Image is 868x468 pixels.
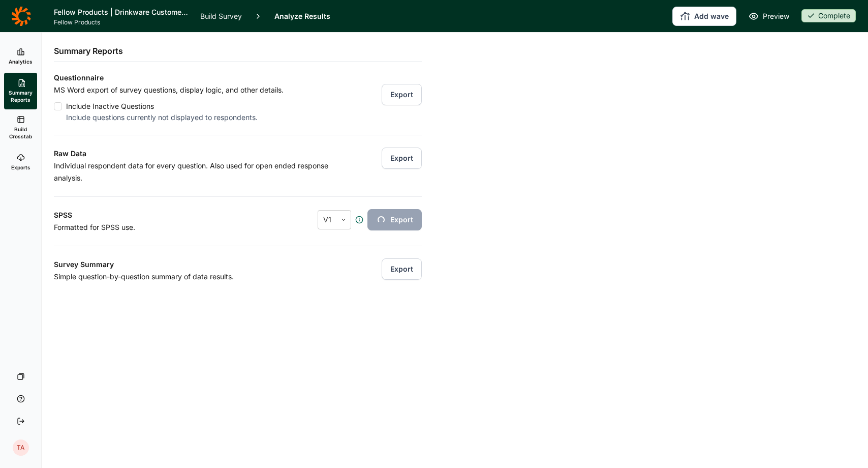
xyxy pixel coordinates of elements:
[54,45,123,57] h2: Summary Reports
[367,209,422,230] button: Export
[4,109,37,146] a: Build Crosstab
[382,148,422,169] button: Export
[13,440,29,456] div: TA
[54,258,359,271] h3: Survey Summary
[54,72,422,84] h3: Questionnaire
[54,6,188,18] h1: Fellow Products | Drinkware Customer Survey
[4,73,37,109] a: Summary Reports
[66,100,284,112] div: Include Inactive Questions
[382,84,422,105] button: Export
[801,9,856,22] div: Complete
[54,148,347,160] h3: Raw Data
[4,146,37,179] a: Exports
[54,18,188,26] span: Fellow Products
[8,89,33,103] span: Summary Reports
[54,84,284,96] p: MS Word export of survey questions, display logic, and other details.
[66,112,284,123] div: Include questions currently not displayed to respondents.
[382,258,422,280] button: Export
[8,126,33,140] span: Build Crosstab
[763,10,789,22] span: Preview
[749,10,789,22] a: Preview
[54,221,277,233] p: Formatted for SPSS use.
[11,164,30,171] span: Exports
[54,271,359,283] p: Simple question-by-question summary of data results.
[4,40,37,73] a: Analytics
[9,58,33,65] span: Analytics
[801,9,856,23] button: Complete
[54,160,347,184] p: Individual respondent data for every question. Also used for open ended response analysis.
[672,7,736,26] button: Add wave
[54,209,277,221] h3: SPSS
